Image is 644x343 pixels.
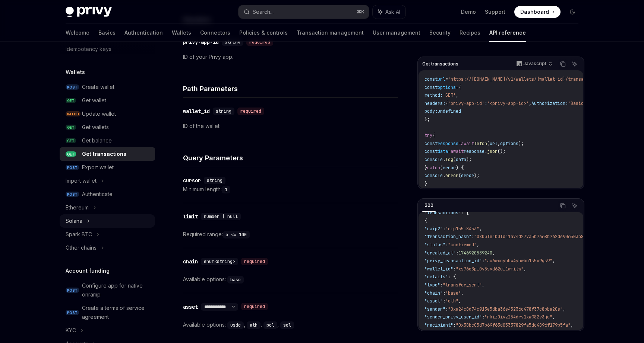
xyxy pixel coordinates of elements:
a: Demo [461,8,476,16]
span: , [492,250,495,256]
div: Minimum length: [183,185,398,194]
span: "rkiz0ivz254drv1xw982v3jq" [484,314,552,320]
span: , [552,314,555,320]
code: pol [263,321,277,329]
span: undefined [438,108,461,114]
span: console [424,157,443,163]
a: POSTCreate a terms of service agreement [60,301,155,324]
span: : [484,100,487,106]
div: KYC [66,326,76,335]
span: "wallet_id" [424,266,453,272]
span: POST [66,165,79,170]
a: API reference [489,24,526,42]
span: error [445,173,458,179]
span: , [482,282,484,288]
span: number | null [204,214,238,219]
span: : [456,250,458,256]
span: { [424,218,427,224]
div: Available options: [183,275,398,284]
span: POST [66,192,79,197]
span: GET [66,151,76,157]
span: enum<string> [204,259,235,265]
code: x <= 100 [223,231,250,238]
span: , [498,141,500,147]
span: data [438,148,448,154]
div: wallet_id [183,108,210,115]
span: PATCH [66,111,80,117]
div: Spark BTC [66,230,92,239]
span: = [445,76,448,82]
span: '<privy-app-id>' [487,100,529,106]
span: 'GET' [443,92,456,98]
div: , [247,320,263,329]
span: : [482,314,484,320]
span: 'privy-app-id' [448,100,484,106]
span: response [438,141,458,147]
span: : [440,282,443,288]
span: console [424,173,443,179]
span: const [424,76,438,82]
span: : [453,266,456,272]
div: required [241,303,268,310]
p: Javascript [523,61,546,67]
span: "asset" [424,298,443,304]
span: { [445,100,448,106]
div: Get wallets [82,123,109,132]
h4: Path Parameters [183,84,398,94]
a: Authentication [124,24,163,42]
span: . [484,148,487,154]
div: required [246,38,273,46]
div: Import wallet [66,176,97,185]
span: "au6wxoyhbw4yhwbn1s5v9gs9" [484,258,552,264]
span: "status" [424,242,445,248]
button: Search...⌘K [239,5,369,19]
span: , [524,266,526,272]
span: : [453,322,456,328]
span: "transfer_sent" [443,282,482,288]
span: headers: [424,100,445,106]
span: "sender_privy_user_id" [424,314,482,320]
div: asset [183,303,198,311]
span: 1746920539240 [458,250,492,256]
div: required [237,108,264,115]
span: GET [66,125,76,130]
span: ); [474,173,479,179]
div: Authenticate [82,190,113,199]
p: ID of the wallet. [183,122,398,131]
a: GETGet wallets [60,121,155,134]
span: options [438,84,456,90]
span: POST [66,288,79,293]
span: : [471,234,474,240]
a: GETGet transactions [60,147,155,161]
span: string [216,108,231,114]
span: , [563,306,565,312]
span: , [456,92,458,98]
span: POST [66,310,79,315]
span: = [456,84,458,90]
span: "recipient" [424,322,453,328]
code: base [227,276,244,283]
span: log [445,157,453,163]
span: options [500,141,518,147]
span: ( [458,173,461,179]
p: ID of your Privy app. [183,52,398,61]
a: User management [373,24,420,42]
a: Basics [98,24,116,42]
span: url [490,141,498,147]
code: sol [280,321,294,329]
div: Update wallet [82,109,116,118]
span: method: [424,92,443,98]
span: : [443,298,445,304]
span: , [552,258,555,264]
a: POSTAuthenticate [60,187,155,201]
a: POSTConfigure app for native onramp [60,279,155,301]
div: Ethereum [66,203,89,212]
h5: Account funding [66,266,110,275]
div: , [227,320,247,329]
span: "eth" [445,298,458,304]
span: "details" [424,274,448,280]
div: Export wallet [82,163,114,172]
div: required [241,258,268,265]
div: Available options: [183,320,398,329]
span: , [458,298,461,304]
